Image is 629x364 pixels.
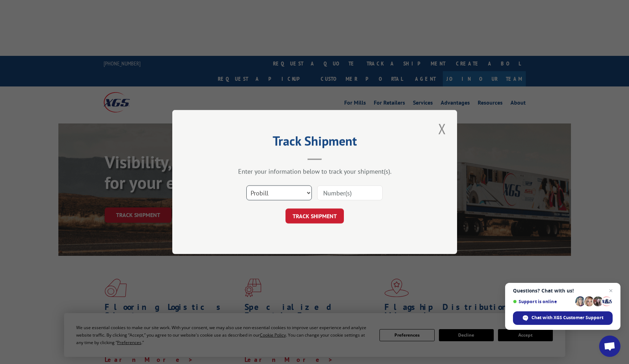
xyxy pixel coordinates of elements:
[317,185,383,200] input: Number(s)
[513,299,573,304] span: Support is online
[531,315,603,321] span: Chat with XGS Customer Support
[208,136,421,149] h2: Track Shipment
[513,311,613,325] span: Chat with XGS Customer Support
[285,209,344,223] button: TRACK SHIPMENT
[208,167,421,175] div: Enter your information below to track your shipment(s).
[513,288,613,294] span: Questions? Chat with us!
[599,336,620,357] a: Open chat
[436,119,448,138] button: Close modal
